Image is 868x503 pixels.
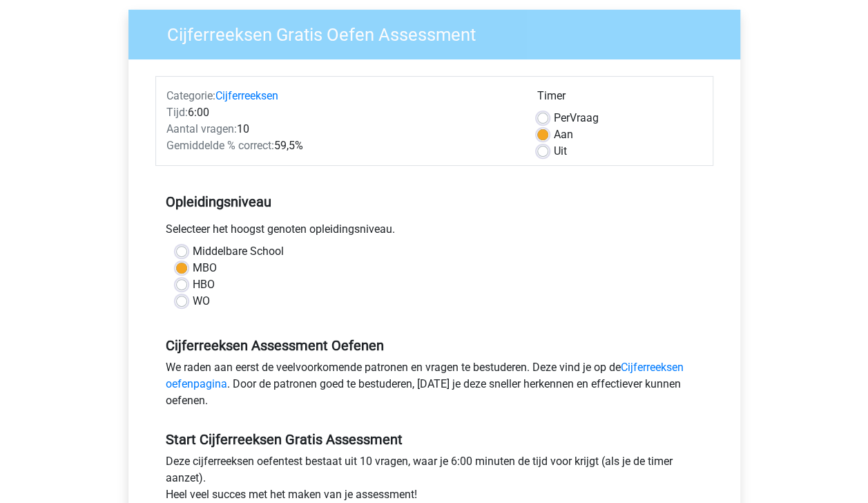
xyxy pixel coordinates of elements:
[151,19,730,46] h3: Cijferreeksen Gratis Oefen Assessment
[554,143,567,160] label: Uit
[156,121,527,137] div: 10
[155,359,713,415] div: We raden aan eerst de veelvoorkomende patronen en vragen te bestuderen. Deze vind je op de . Door...
[166,431,703,448] h5: Start Cijferreeksen Gratis Assessment
[166,188,703,216] h5: Opleidingsniveau
[193,260,217,276] label: MBO
[554,110,599,126] label: Vraag
[166,337,703,354] h5: Cijferreeksen Assessment Oefenen
[156,104,527,121] div: 6:00
[554,126,573,143] label: Aan
[193,293,210,310] label: WO
[554,111,570,124] span: Per
[156,137,527,154] div: 59,5%
[166,122,237,135] span: Aantal vragen:
[166,106,188,119] span: Tijd:
[166,89,215,102] span: Categorie:
[215,89,278,102] a: Cijferreeksen
[193,276,215,293] label: HBO
[155,221,713,243] div: Selecteer het hoogst genoten opleidingsniveau.
[166,139,274,152] span: Gemiddelde % correct:
[537,88,702,110] div: Timer
[193,243,284,260] label: Middelbare School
